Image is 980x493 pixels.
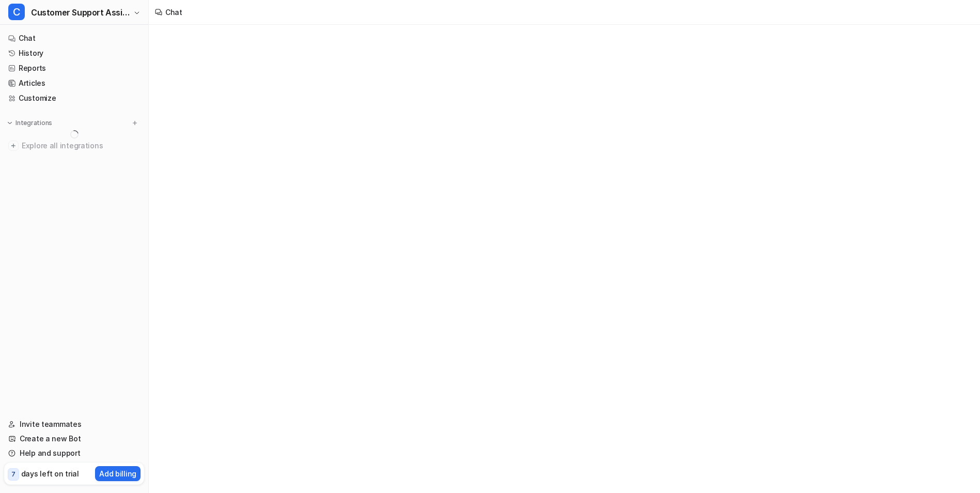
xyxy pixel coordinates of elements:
a: Help and support [4,446,144,460]
a: Explore all integrations [4,138,144,153]
img: menu_add.svg [131,119,138,127]
p: Add billing [99,468,136,479]
a: Reports [4,61,144,75]
span: Explore all integrations [22,137,140,154]
span: C [8,4,25,20]
a: Create a new Bot [4,432,144,446]
button: Integrations [4,118,55,128]
p: days left on trial [21,468,79,479]
button: Add billing [95,466,141,481]
p: 7 [11,470,15,479]
img: explore all integrations [8,141,19,151]
img: expand menu [6,119,13,127]
a: Chat [4,31,144,45]
span: Customer Support Assistant [31,5,131,20]
div: Chat [165,7,182,18]
p: Integrations [15,119,52,127]
a: History [4,46,144,60]
a: Articles [4,76,144,90]
a: Customize [4,91,144,105]
a: Invite teammates [4,417,144,432]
